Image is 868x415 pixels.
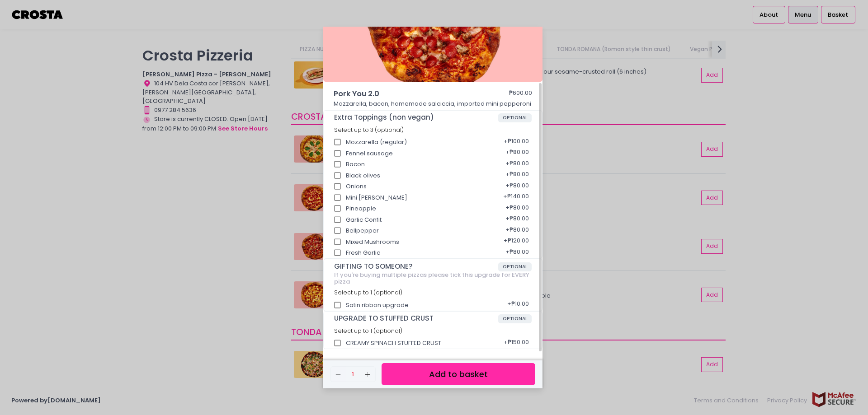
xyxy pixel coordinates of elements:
span: OPTIONAL [498,262,532,271]
div: + ₱80.00 [502,211,532,228]
div: + ₱100.00 [500,134,532,151]
button: Add to basket [382,363,535,385]
span: Select up to 3 (optional) [334,126,404,134]
div: + ₱120.00 [500,233,532,251]
span: OPTIONAL [498,314,532,323]
div: + ₱80.00 [502,200,532,217]
div: + ₱80.00 [502,145,532,162]
span: Select up to 1 (optional) [334,289,402,296]
div: + ₱80.00 [502,156,532,173]
div: + ₱80.00 [502,167,532,184]
div: + ₱80.00 [502,222,532,239]
span: GIFTING TO SOMEONE? [334,262,498,270]
div: If you're buying multiple pizzas please tick this upgrade for EVERY pizza [334,271,532,285]
div: + ₱150.00 [500,335,532,352]
span: Select up to 1 (optional) [334,327,402,335]
p: Mozzarella, bacon, homemade salciccia, imported mini pepperoni [334,99,533,108]
span: UPGRADE TO STUFFED CRUST [334,314,498,322]
div: ₱600.00 [509,89,532,99]
div: + ₱80.00 [502,178,532,195]
span: Extra Toppings (non vegan) [334,113,498,121]
div: + ₱10.00 [504,297,532,314]
span: OPTIONAL [498,113,532,122]
div: + ₱140.00 [500,189,532,206]
div: + ₱80.00 [502,244,532,261]
span: Pork You 2.0 [334,89,483,99]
